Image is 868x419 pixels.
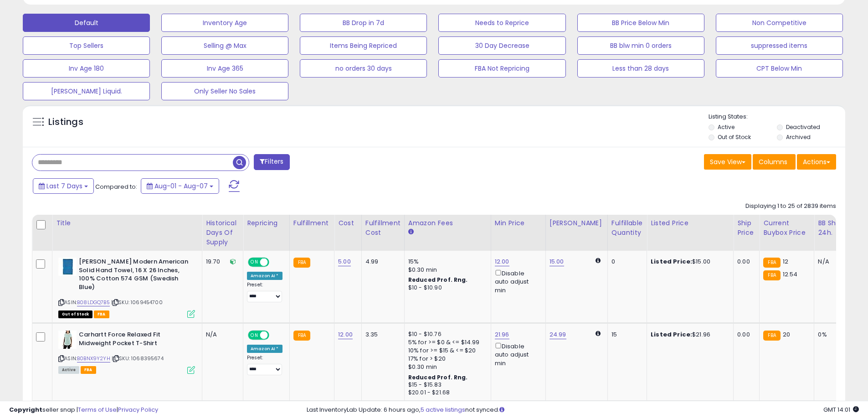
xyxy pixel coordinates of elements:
[737,331,752,339] div: 0.00
[550,257,564,266] a: 15.00
[293,258,310,268] small: FBA
[365,218,401,238] div: Fulfillment Cost
[247,345,282,353] div: Amazon AI *
[408,347,484,355] div: 10% for >= $15 & <= $20
[716,59,843,78] button: CPT Below Min
[818,331,848,339] div: 0%
[58,258,195,317] div: ASIN:
[408,381,484,389] div: $15 - $15.83
[577,14,704,32] button: BB Price Below Min
[48,116,83,129] h5: Listings
[307,406,859,414] div: Last InventoryLab Update: 6 hours ago, not synced.
[56,218,198,228] div: Title
[293,331,310,341] small: FBA
[408,338,484,347] div: 5% for >= $0 & <= $14.99
[408,389,484,397] div: $20.01 - $21.68
[408,373,468,381] b: Reduced Prof. Rng.
[438,14,565,32] button: Needs to Reprice
[247,272,282,280] div: Amazon AI *
[421,405,465,414] a: 5 active listings
[300,36,427,55] button: Items Being Repriced
[338,330,353,339] a: 12.00
[58,366,79,374] span: All listings currently available for purchase on Amazon
[577,36,704,55] button: BB blw min 0 orders
[759,157,787,166] span: Columns
[651,331,726,339] div: $21.96
[577,59,704,78] button: Less than 28 days
[206,218,239,247] div: Historical Days Of Supply
[823,405,859,414] span: 2025-08-15 14:01 GMT
[46,181,82,191] span: Last 7 Days
[651,330,692,339] b: Listed Price:
[408,276,468,284] b: Reduced Prof. Rng.
[745,202,836,211] div: Displaying 1 to 25 of 2839 items
[58,331,77,349] img: 41OI79y7-pL._SL40_.jpg
[338,257,351,266] a: 5.00
[716,14,843,32] button: Non Competitive
[23,14,150,32] button: Default
[818,258,848,266] div: N/A
[77,355,110,362] a: B0BNX9Y2YH
[709,113,845,121] p: Listing States:
[79,331,190,350] b: Carhartt Force Relaxed Fit Midweight Pocket T-Shirt
[249,331,260,339] span: ON
[550,218,604,228] div: [PERSON_NAME]
[79,258,190,294] b: [PERSON_NAME] Modern American Solid Hand Towel, 16 X 26 Inches, 100% Cotton 574 GSM (Swedish Blue)
[651,218,729,228] div: Listed Price
[797,154,836,170] button: Actions
[118,405,158,414] a: Privacy Policy
[23,36,150,55] button: Top Sellers
[338,218,358,228] div: Cost
[763,258,780,268] small: FBA
[495,341,539,367] div: Disable auto adjust min
[293,218,330,228] div: Fulfillment
[818,218,851,238] div: BB Share 24h.
[300,59,427,78] button: no orders 30 days
[112,355,164,362] span: | SKU: 1068395674
[786,123,820,131] label: Deactivated
[33,178,94,194] button: Last 7 Days
[141,178,219,194] button: Aug-01 - Aug-07
[408,355,484,363] div: 17% for > $20
[495,268,539,295] div: Disable auto adjust min
[704,154,751,170] button: Save View
[77,299,110,306] a: B08LDGQ7B5
[58,310,92,318] span: All listings that are currently out of stock and unavailable for purchase on Amazon
[247,218,286,228] div: Repricing
[783,270,798,279] span: 12.54
[737,218,755,238] div: Ship Price
[268,259,282,266] span: OFF
[408,331,484,338] div: $10 - $10.76
[161,36,288,55] button: Selling @ Max
[249,259,260,266] span: ON
[254,154,289,170] button: Filters
[408,228,414,236] small: Amazon Fees.
[23,59,150,78] button: Inv Age 180
[247,355,282,375] div: Preset:
[737,258,752,266] div: 0.00
[763,218,810,238] div: Current Buybox Price
[23,82,150,100] button: [PERSON_NAME] Liquid.
[611,218,643,238] div: Fulfillable Quantity
[206,258,236,266] div: 19.70
[408,266,484,274] div: $0.30 min
[58,331,195,373] div: ASIN:
[718,123,734,131] label: Active
[783,330,790,339] span: 20
[438,59,565,78] button: FBA Not Repricing
[718,133,751,141] label: Out of Stock
[94,310,109,318] span: FBA
[495,330,509,339] a: 21.96
[408,363,484,371] div: $0.30 min
[495,257,509,266] a: 12.00
[651,257,692,266] b: Listed Price:
[763,270,780,280] small: FBA
[154,181,208,191] span: Aug-01 - Aug-07
[408,218,487,228] div: Amazon Fees
[611,331,640,339] div: 15
[78,405,117,414] a: Terms of Use
[161,14,288,32] button: Inventory Age
[58,258,77,276] img: 51odSPa5nQL._SL40_.jpg
[753,154,796,170] button: Columns
[247,282,282,302] div: Preset:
